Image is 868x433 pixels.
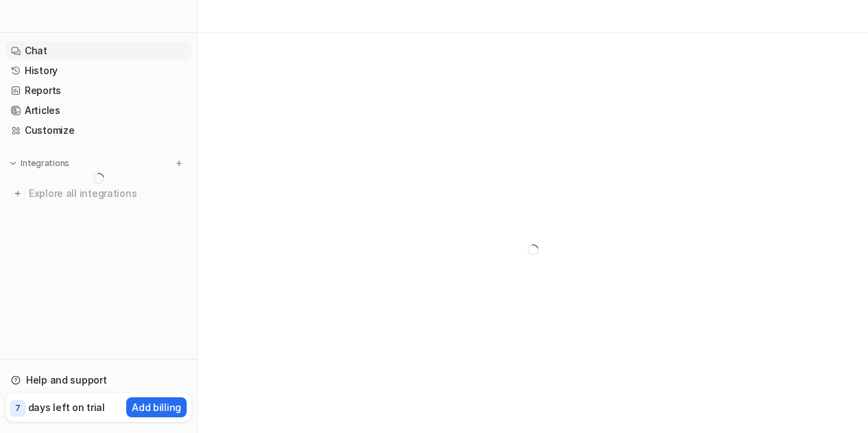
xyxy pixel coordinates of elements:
a: Reports [5,81,191,100]
img: menu_add.svg [174,159,184,168]
a: Explore all integrations [5,184,191,203]
span: Explore all integrations [29,183,186,204]
a: Customize [5,121,191,140]
button: Add billing [126,397,187,417]
p: days left on trial [28,400,105,414]
a: Help and support [5,371,191,390]
p: 7 [15,402,21,414]
img: explore all integrations [11,187,25,200]
p: Add billing [132,400,181,414]
img: expand menu [8,159,18,168]
a: Chat [5,41,191,60]
p: Integrations [21,158,69,169]
button: Integrations [5,156,73,170]
a: Articles [5,101,191,120]
a: History [5,61,191,80]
